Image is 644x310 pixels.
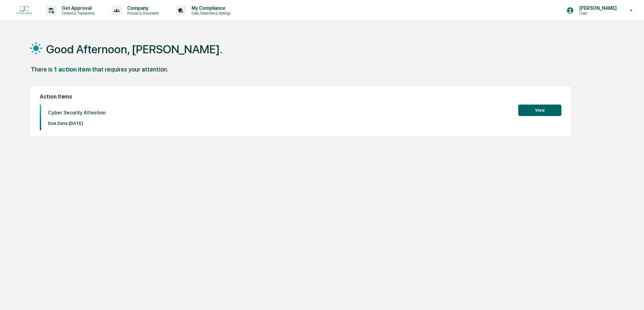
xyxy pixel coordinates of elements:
[56,5,98,11] p: Get Approval
[16,6,32,15] img: logo
[574,11,620,16] p: Users
[40,93,561,100] h2: Action Items
[122,5,162,11] p: Company
[56,11,98,16] p: Content & Transactions
[31,66,53,73] div: There is
[574,5,620,11] p: [PERSON_NAME]
[186,5,234,11] p: My Compliance
[122,11,162,16] p: Policies & Documents
[48,110,106,116] p: Cyber Security Attestion
[518,105,561,116] button: View
[54,66,91,73] div: 1 action item
[48,121,106,126] p: Due Date: [DATE]
[92,66,168,73] div: that requires your attention.
[518,107,561,113] a: View
[186,11,234,16] p: Data, Deadlines & Settings
[46,43,223,56] h1: Good Afternoon, [PERSON_NAME].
